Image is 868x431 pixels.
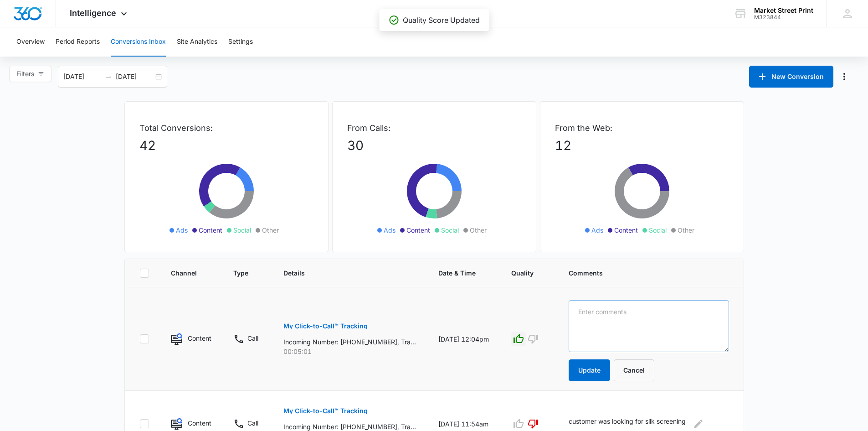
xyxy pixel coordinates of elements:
p: Call [247,333,258,343]
button: My Click-to-Call™ Tracking [283,400,368,422]
span: Social [233,225,251,235]
span: Details [283,268,403,278]
span: swap-right [105,73,112,80]
span: Channel [171,268,198,278]
span: Other [262,225,279,235]
span: Ads [591,225,603,235]
button: Settings [228,27,253,57]
span: Social [649,225,667,235]
span: Intelligence [70,8,116,18]
p: My Click-to-Call™ Tracking [283,408,368,414]
button: Edit Comments [691,416,706,431]
input: Start date [63,72,101,82]
button: Manage Numbers [837,69,852,84]
p: 30 [347,136,521,155]
p: Total Conversions: [139,122,313,134]
button: Site Analytics [177,27,217,57]
p: From the Web: [555,122,729,134]
p: Content [188,418,211,428]
p: Quality Score Updated [403,15,480,26]
button: Conversions Inbox [111,27,166,57]
p: Incoming Number: [PHONE_NUMBER], Tracking Number: [PHONE_NUMBER], Ring To: [PHONE_NUMBER], Caller... [283,337,416,347]
span: to [105,73,112,80]
span: Social [441,225,459,235]
p: 00:05:01 [283,347,416,356]
button: My Click-to-Call™ Tracking [283,315,368,337]
span: Filters [16,69,34,79]
span: Content [614,225,638,235]
span: Content [406,225,430,235]
p: From Calls: [347,122,521,134]
span: Content [199,225,222,235]
span: Ads [176,225,188,235]
span: Other [470,225,487,235]
button: Overview [16,27,45,57]
p: Call [247,418,258,428]
button: New Conversion [749,66,833,88]
button: Cancel [614,359,654,381]
p: customer was looking for silk screening [569,416,686,431]
button: Filters [9,66,51,82]
p: 42 [139,136,313,155]
td: [DATE] 12:04pm [427,287,500,391]
button: Update [569,359,610,381]
span: Comments [569,268,715,278]
div: account name [754,7,813,14]
button: Period Reports [56,27,100,57]
span: Ads [384,225,395,235]
input: End date [116,72,154,82]
p: Content [188,333,211,343]
div: account id [754,14,813,21]
span: Type [233,268,248,278]
span: Date & Time [438,268,476,278]
p: My Click-to-Call™ Tracking [283,323,368,329]
span: Other [678,225,694,235]
p: 12 [555,136,729,155]
span: Quality [511,268,534,278]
